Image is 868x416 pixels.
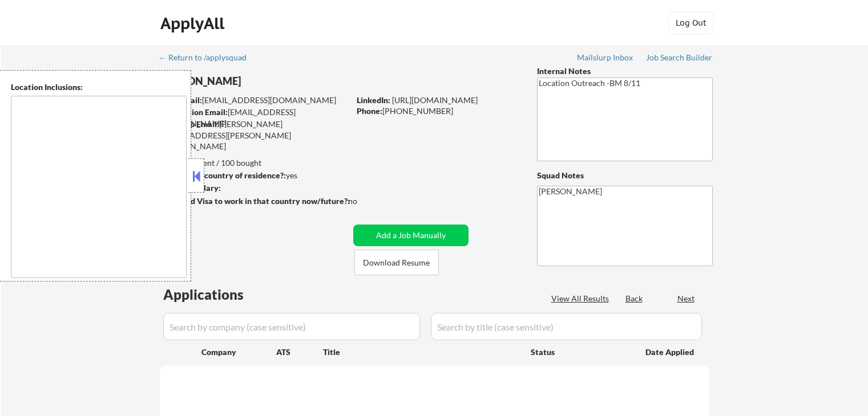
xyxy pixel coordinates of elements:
div: View All Results [551,293,612,304]
div: Status [531,341,629,362]
div: Location Inclusions: [11,81,187,93]
div: Company [201,346,276,358]
a: Mailslurp Inbox [577,53,634,64]
strong: LinkedIn: [357,95,390,105]
div: no [348,195,381,207]
div: 88 sent / 100 bought [159,157,349,169]
div: ATS [276,346,323,358]
strong: Phone: [357,106,382,116]
input: Search by company (case sensitive) [163,313,420,340]
button: Log Out [668,11,714,34]
button: Add a Job Manually [353,225,469,246]
div: [EMAIL_ADDRESS][DOMAIN_NAME] [160,95,349,106]
a: ← Return to /applysquad [159,53,257,64]
div: [PERSON_NAME] [160,74,394,88]
div: Date Applied [645,346,696,358]
div: Applications [163,288,276,301]
strong: Will need Visa to work in that country now/future?: [160,196,350,206]
div: ApplyAll [160,14,228,33]
div: Squad Notes [537,170,713,181]
input: Search by title (case sensitive) [431,313,702,340]
div: Title [323,346,520,358]
div: Internal Notes [537,66,713,77]
div: [PHONE_NUMBER] [357,105,518,117]
button: Download Resume [354,250,439,275]
div: [EMAIL_ADDRESS][DOMAIN_NAME] [160,107,349,129]
div: ← Return to /applysquad [159,54,257,62]
div: yes [159,170,346,181]
div: Job Search Builder [646,54,713,62]
div: Next [677,293,696,304]
strong: Can work in country of residence?: [159,170,286,180]
div: Mailslurp Inbox [577,54,634,62]
div: Back [625,293,644,304]
div: [PERSON_NAME][EMAIL_ADDRESS][PERSON_NAME][DOMAIN_NAME] [160,119,349,152]
a: [URL][DOMAIN_NAME] [392,95,478,105]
